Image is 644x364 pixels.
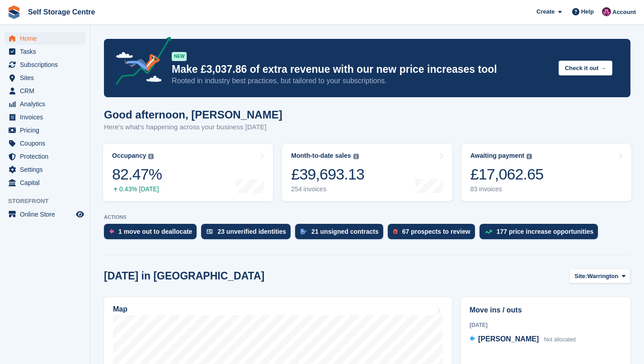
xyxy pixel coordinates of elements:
a: menu [5,111,85,123]
a: [PERSON_NAME] Not allocated [470,334,576,345]
div: 67 prospects to review [402,228,470,235]
span: Online Store [20,208,74,221]
a: Preview store [75,209,85,220]
img: Ben Scott [602,7,611,16]
img: verify_identity-adf6edd0f0f0b5bbfe63781bf79b02c33cf7c696d77639b501bdc392416b5a36.svg [207,229,213,234]
a: 21 unsigned contracts [295,224,388,244]
span: Not allocated [544,336,576,343]
a: menu [5,124,85,137]
p: Make £3,037.86 of extra revenue with our new price increases tool [172,63,551,76]
span: Analytics [20,98,74,110]
span: [PERSON_NAME] [478,335,539,343]
p: Here's what's happening across your business [DATE] [104,122,282,132]
img: icon-info-grey-7440780725fd019a000dd9b08b2336e03edf1995a4989e88bcd33f0948082b44.svg [148,154,154,159]
span: Protection [20,150,74,163]
div: 21 unsigned contracts [311,228,379,235]
div: Occupancy [112,152,146,160]
span: Storefront [8,197,90,206]
a: 67 prospects to review [388,224,479,244]
a: menu [5,32,85,45]
h2: Move ins / outs [470,305,622,316]
div: 23 unverified identities [217,228,286,235]
span: Sites [20,71,74,84]
img: price-adjustments-announcement-icon-8257ccfd72463d97f412b2fc003d46551f7dbcb40ab6d574587a9cd5c0d94... [108,37,171,88]
span: Home [20,32,74,45]
img: prospect-51fa495bee0391a8d652442698ab0144808aea92771e9ea1ae160a38d050c398.svg [393,229,398,234]
a: menu [5,208,85,221]
img: icon-info-grey-7440780725fd019a000dd9b08b2336e03edf1995a4989e88bcd33f0948082b44.svg [526,154,532,159]
img: stora-icon-8386f47178a22dfd0bd8f6a31ec36ba5ce8667c1dd55bd0f319d3a0aa187defe.svg [7,5,21,19]
a: menu [5,85,85,97]
a: 23 unverified identities [201,224,295,244]
span: Capital [20,176,74,189]
div: 83 invoices [470,185,544,193]
img: icon-info-grey-7440780725fd019a000dd9b08b2336e03edf1995a4989e88bcd33f0948082b44.svg [353,154,359,159]
span: Create [536,7,555,16]
a: menu [5,137,85,150]
img: contract_signature_icon-13c848040528278c33f63329250d36e43548de30e8caae1d1a13099fd9432cc5.svg [301,229,307,234]
h2: Map [113,305,127,313]
span: Pricing [20,124,74,137]
div: [DATE] [470,321,622,329]
h1: Good afternoon, [PERSON_NAME] [104,109,282,121]
a: menu [5,58,85,71]
h2: [DATE] in [GEOGRAPHIC_DATA] [104,270,264,282]
a: menu [5,163,85,176]
img: price_increase_opportunities-93ffe204e8149a01c8c9dc8f82e8f89637d9d84a8eef4429ea346261dce0b2c0.svg [485,230,492,234]
span: CRM [20,85,74,97]
a: menu [5,150,85,163]
div: NEW [172,52,187,61]
a: Occupancy 82.47% 0.43% [DATE] [103,144,273,201]
a: menu [5,98,85,110]
p: ACTIONS [104,214,630,220]
div: 1 move out to deallocate [118,228,192,235]
img: move_outs_to_deallocate_icon-f764333ba52eb49d3ac5e1228854f67142a1ed5810a6f6cc68b1a99e826820c5.svg [109,229,114,234]
span: Account [612,8,636,17]
div: 254 invoices [291,185,364,193]
a: 1 move out to deallocate [104,224,201,244]
div: 82.47% [112,165,162,184]
a: 177 price increase opportunities [479,224,603,244]
span: Site: [574,272,587,281]
div: Month-to-date sales [291,152,351,160]
p: Rooted in industry best practices, but tailored to your subscriptions. [172,76,551,86]
div: 0.43% [DATE] [112,185,162,193]
span: Settings [20,163,74,176]
a: menu [5,45,85,58]
button: Site: Warrington [569,269,630,284]
a: menu [5,176,85,189]
a: Awaiting payment £17,062.65 83 invoices [461,144,631,201]
div: 177 price increase opportunities [497,228,594,235]
span: Coupons [20,137,74,150]
button: Check it out → [559,61,612,76]
span: Subscriptions [20,58,74,71]
div: Awaiting payment [470,152,525,160]
a: menu [5,71,85,84]
a: Month-to-date sales £39,693.13 254 invoices [282,144,452,201]
span: Warrington [587,272,618,281]
span: Help [581,7,594,16]
a: Self Storage Centre [24,5,99,19]
span: Invoices [20,111,74,123]
div: £17,062.65 [470,165,544,184]
div: £39,693.13 [291,165,364,184]
span: Tasks [20,45,74,58]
